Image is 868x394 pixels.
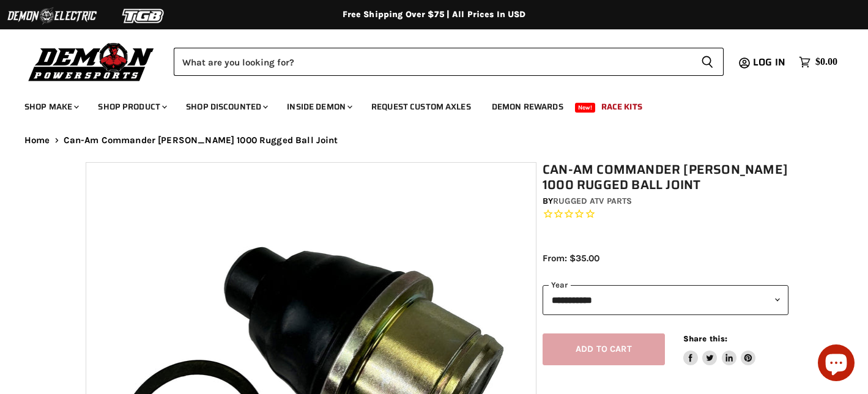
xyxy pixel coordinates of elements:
[543,253,599,264] span: From: $35.00
[543,208,788,221] span: Rated 0.0 out of 5 stars 0 reviews
[15,89,834,119] ul: Main menu
[174,48,724,76] form: Product
[174,48,691,76] input: Search
[24,40,158,83] img: Demon Powersports
[543,285,788,315] select: year
[362,94,480,119] a: Request Custom Axles
[24,135,50,146] a: Home
[592,94,651,119] a: Race Kits
[98,4,190,28] img: TGB Logo 2
[753,54,785,70] span: Log in
[815,56,837,68] span: $0.00
[89,94,174,119] a: Shop Product
[543,162,788,193] h1: Can-Am Commander [PERSON_NAME] 1000 Rugged Ball Joint
[683,334,727,343] span: Share this:
[15,94,86,119] a: Shop Make
[747,57,793,68] a: Log in
[64,135,338,146] span: Can-Am Commander [PERSON_NAME] 1000 Rugged Ball Joint
[691,48,724,76] button: Search
[793,53,844,71] a: $0.00
[553,196,632,206] a: Rugged ATV Parts
[278,94,360,119] a: Inside Demon
[6,4,98,28] img: Demon Electric Logo 2
[543,195,788,208] div: by
[683,333,756,366] aside: Share this:
[483,94,573,119] a: Demon Rewards
[575,103,596,113] span: New!
[814,344,858,384] inbox-online-store-chat: Shopify online store chat
[177,94,275,119] a: Shop Discounted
